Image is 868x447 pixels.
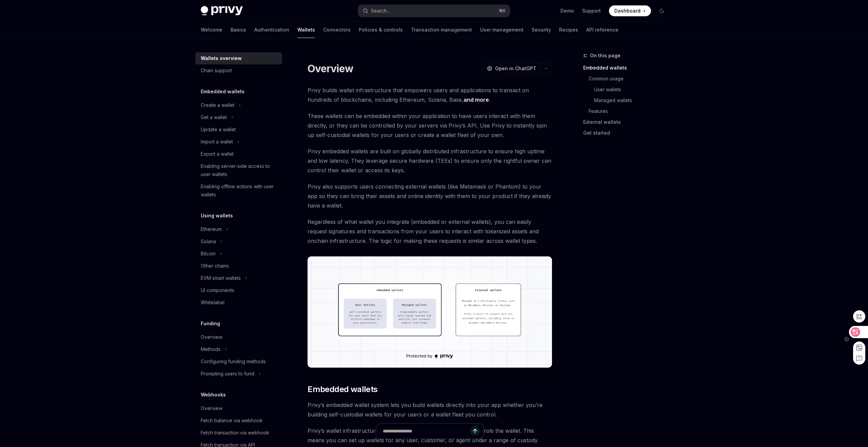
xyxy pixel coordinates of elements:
[195,180,282,201] a: Enabling offline actions with user wallets
[371,7,390,15] div: Search...
[201,357,266,366] div: Configuring funding methods
[201,250,216,258] div: Bitcoin
[254,22,289,38] a: Authentication
[499,8,506,14] span: ⌘ K
[560,7,574,14] a: Demo
[201,88,244,96] h5: Embedded wallets
[482,63,540,74] button: Open in ChatGPT
[411,22,472,38] a: Transaction management
[308,400,552,419] span: Privy’s embedded wallet system lets you build wallets directly into your app whether you’re build...
[480,22,524,38] a: User management
[201,113,227,121] div: Get a wallet
[308,256,552,368] img: images/walletoverview.png
[583,62,673,73] a: Embedded wallets
[201,125,236,134] div: Update a wallet
[559,22,578,38] a: Recipes
[201,262,229,270] div: Other chains
[201,404,222,412] div: Overview
[470,426,480,436] button: Send message
[656,5,667,16] button: Toggle dark mode
[308,384,377,395] span: Embedded wallets
[195,402,282,414] a: Overview
[195,260,282,272] a: Other chains
[609,5,651,16] a: Dashboard
[201,345,220,353] div: Methods
[308,85,552,104] span: Privy builds wallet infrastructure that empowers users and applications to transact on hundreds o...
[297,22,315,38] a: Wallets
[614,7,640,14] span: Dashboard
[308,147,552,175] span: Privy embedded wallets are built on globally distributed infrastructure to ensure high uptime and...
[195,160,282,180] a: Enabling server-side access to user wallets
[201,391,226,399] h5: Webhooks
[359,22,403,38] a: Policies & controls
[358,5,510,17] button: Search...⌘K
[201,416,263,425] div: Fetch balance via webhook
[201,150,234,158] div: Export a wallet
[195,414,282,427] a: Fetch balance via webhook
[201,138,233,146] div: Import a wallet
[201,429,269,437] div: Fetch transaction via webhook
[195,123,282,136] a: Update a wallet
[195,331,282,343] a: Overview
[195,148,282,160] a: Export a wallet
[583,128,673,138] a: Get started
[201,286,234,294] div: UI components
[201,162,278,178] div: Enabling server-side access to user wallets
[583,117,673,128] a: External wallets
[201,225,222,233] div: Ethereum
[201,370,254,378] div: Prompting users to fund
[323,22,351,38] a: Connectors
[589,73,673,84] a: Common usage
[201,54,242,62] div: Wallets overview
[582,7,601,14] a: Support
[201,101,234,109] div: Create a wallet
[195,355,282,368] a: Configuring funding methods
[586,22,618,38] a: API reference
[308,217,552,246] span: Regardless of what wallet you integrate (embedded or external wallets), you can easily request si...
[195,284,282,296] a: UI components
[201,333,222,341] div: Overview
[308,182,552,210] span: Privy also supports users connecting external wallets (like Metamask or Phantom) to your app so t...
[201,237,216,246] div: Solana
[201,6,243,16] img: dark logo
[201,319,220,328] h5: Funding
[495,65,536,72] span: Open in ChatGPT
[195,52,282,64] a: Wallets overview
[308,111,552,140] span: These wallets can be embedded within your application to have users interact with them directly, ...
[594,84,673,95] a: User wallets
[463,96,489,103] a: and more
[201,22,222,38] a: Welcome
[201,66,232,75] div: Chain support
[201,274,241,282] div: EVM smart wallets
[590,52,620,60] span: On this page
[195,296,282,309] a: Whitelabel
[195,64,282,77] a: Chain support
[201,298,224,307] div: Whitelabel
[231,22,246,38] a: Basics
[532,22,551,38] a: Security
[308,62,353,75] h1: Overview
[201,182,278,199] div: Enabling offline actions with user wallets
[201,212,233,220] h5: Using wallets
[589,106,673,117] a: Features
[594,95,673,106] a: Managed wallets
[195,427,282,439] a: Fetch transaction via webhook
